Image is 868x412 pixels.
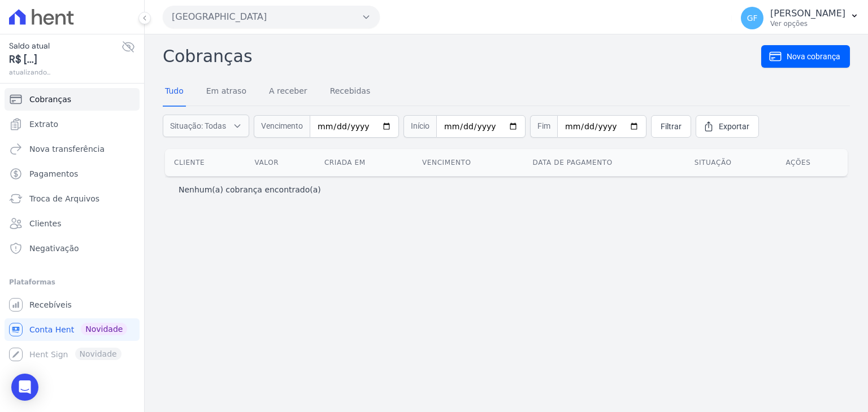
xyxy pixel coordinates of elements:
th: Data de pagamento [524,149,685,176]
h2: Cobranças [163,43,761,69]
span: Recebíveis [29,299,72,310]
a: Em atraso [204,77,249,107]
a: Nova transferência [5,138,140,160]
a: Extrato [5,113,140,135]
span: Pagamentos [29,168,78,179]
a: Recebidas [328,77,373,107]
th: Situação [685,149,777,176]
th: Criada em [315,149,413,176]
span: atualizando... [9,67,121,77]
a: Troca de Arquivos [5,187,140,210]
span: Novidade [81,323,127,335]
a: A receber [267,77,310,107]
button: [GEOGRAPHIC_DATA] [163,6,380,28]
p: Ver opções [770,19,845,28]
span: Exportar [719,121,749,132]
a: Pagamentos [5,163,140,185]
div: Open Intercom Messenger [11,374,38,401]
span: Saldo atual [9,40,121,52]
span: Fim [530,115,557,138]
span: Vencimento [254,115,310,138]
span: Cobranças [29,94,71,105]
span: Clientes [29,218,61,229]
th: Vencimento [413,149,524,176]
th: Ações [776,149,848,176]
span: R$ [...] [9,52,121,67]
a: Filtrar [651,115,691,138]
nav: Sidebar [9,88,135,366]
a: Clientes [5,212,140,235]
span: Nova cobrança [787,51,840,62]
span: Negativação [29,243,79,254]
span: Extrato [29,119,58,130]
a: Recebíveis [5,293,140,316]
p: [PERSON_NAME] [770,8,845,19]
span: Nova transferência [29,143,105,155]
p: Nenhum(a) cobrança encontrado(a) [179,184,321,195]
button: Situação: Todas [163,115,249,137]
span: Troca de Arquivos [29,193,99,204]
a: Cobranças [5,88,140,111]
div: Plataformas [9,275,135,289]
th: Cliente [165,149,246,176]
span: Situação: Todas [170,120,226,132]
a: Tudo [163,77,186,107]
span: GF [747,14,758,22]
span: Conta Hent [29,324,74,335]
span: Filtrar [661,121,682,132]
a: Conta Hent Novidade [5,318,140,341]
span: Início [403,115,436,138]
th: Valor [246,149,315,176]
a: Negativação [5,237,140,260]
a: Nova cobrança [761,45,850,68]
a: Exportar [696,115,759,138]
button: GF [PERSON_NAME] Ver opções [732,2,868,34]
